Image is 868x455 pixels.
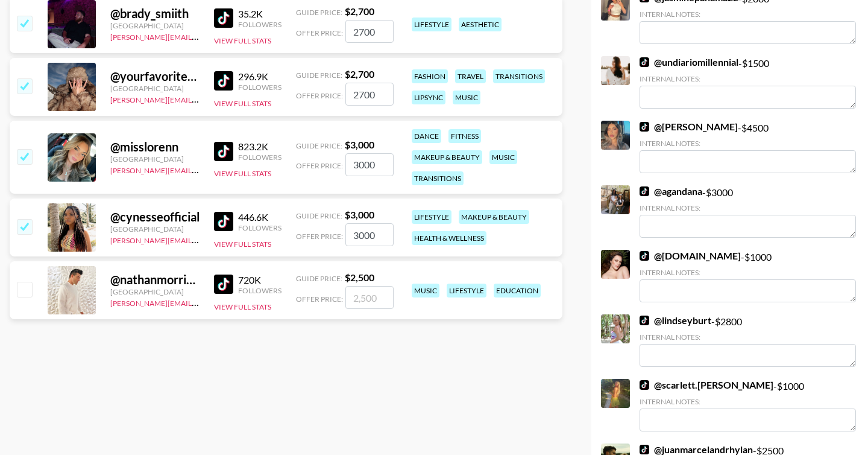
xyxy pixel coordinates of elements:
[110,93,346,104] a: [PERSON_NAME][EMAIL_ADDRESS][PERSON_NAME][DOMAIN_NAME]
[214,240,271,249] button: View Full Stats
[345,139,374,150] strong: $ 3,000
[238,83,281,92] div: Followers
[640,121,738,133] a: @[PERSON_NAME]
[214,71,233,91] img: TikTok
[110,6,200,21] div: @ brady_smiith
[214,275,233,294] img: TikTok
[238,153,281,162] div: Followers
[238,71,281,83] div: 296.9K
[412,231,486,245] div: health & wellness
[296,71,342,80] span: Guide Price:
[296,232,343,241] span: Offer Price:
[214,99,271,108] button: View Full Stats
[640,185,856,238] div: - $ 3000
[110,30,346,42] a: [PERSON_NAME][EMAIL_ADDRESS][PERSON_NAME][DOMAIN_NAME]
[412,69,448,83] div: fashion
[640,74,856,83] div: Internal Notes:
[345,153,394,176] input: 3,000
[640,268,856,277] div: Internal Notes:
[412,171,464,185] div: transitions
[110,234,346,245] a: [PERSON_NAME][EMAIL_ADDRESS][PERSON_NAME][DOMAIN_NAME]
[110,164,346,175] a: [PERSON_NAME][EMAIL_ADDRESS][PERSON_NAME][DOMAIN_NAME]
[214,142,233,161] img: TikTok
[640,445,649,454] img: TikTok
[345,5,374,17] strong: $ 2,700
[110,69,200,84] div: @ yourfavoriteelbow97
[296,274,342,283] span: Guide Price:
[459,17,502,31] div: aesthetic
[412,284,439,297] div: music
[640,250,741,262] a: @[DOMAIN_NAME]
[640,139,856,148] div: Internal Notes:
[447,284,486,297] div: lifestyle
[412,210,451,224] div: lifestyle
[110,209,200,224] div: @ cynesseofficial
[640,397,856,406] div: Internal Notes:
[640,379,773,391] a: @scarlett.[PERSON_NAME]
[640,122,649,132] img: TikTok
[296,211,342,220] span: Guide Price:
[640,314,856,367] div: - $ 2800
[345,209,374,220] strong: $ 3,000
[640,56,738,68] a: @undiariomillennial
[345,68,374,80] strong: $ 2,700
[453,91,480,104] div: music
[640,250,856,302] div: - $ 1000
[110,84,200,93] div: [GEOGRAPHIC_DATA]
[640,314,711,326] a: @lindseyburt
[238,211,281,223] div: 446.6K
[296,141,342,150] span: Guide Price:
[640,185,702,197] a: @agandana
[640,380,649,390] img: TikTok
[640,316,649,325] img: TikTok
[110,21,200,30] div: [GEOGRAPHIC_DATA]
[296,161,343,170] span: Offer Price:
[238,223,281,232] div: Followers
[640,251,649,261] img: TikTok
[214,169,271,178] button: View Full Stats
[412,150,482,164] div: makeup & beauty
[345,83,394,106] input: 2,700
[214,302,271,311] button: View Full Stats
[640,203,856,212] div: Internal Notes:
[640,121,856,173] div: - $ 4500
[214,8,233,28] img: TikTok
[110,154,200,164] div: [GEOGRAPHIC_DATA]
[494,284,541,297] div: education
[110,224,200,234] div: [GEOGRAPHIC_DATA]
[238,20,281,29] div: Followers
[296,8,342,17] span: Guide Price:
[640,10,856,19] div: Internal Notes:
[459,210,529,224] div: makeup & beauty
[238,8,281,20] div: 35.2K
[640,186,649,196] img: TikTok
[345,223,394,246] input: 3,000
[238,141,281,153] div: 823.2K
[345,286,394,309] input: 2,500
[214,36,271,45] button: View Full Stats
[345,20,394,43] input: 2,700
[238,286,281,295] div: Followers
[110,272,200,287] div: @ nathanmorrismusic
[296,28,343,37] span: Offer Price:
[412,17,451,31] div: lifestyle
[412,129,441,143] div: dance
[238,274,281,286] div: 720K
[489,150,517,164] div: music
[640,56,856,109] div: - $ 1500
[110,287,200,296] div: [GEOGRAPHIC_DATA]
[412,91,445,104] div: lipsync
[493,69,545,83] div: transitions
[640,332,856,342] div: Internal Notes:
[214,212,233,231] img: TikTok
[296,91,343,100] span: Offer Price:
[448,129,481,143] div: fitness
[110,139,200,154] div: @ misslorenn
[296,294,343,304] span: Offer Price:
[640,379,856,431] div: - $ 1000
[110,296,346,308] a: [PERSON_NAME][EMAIL_ADDRESS][PERSON_NAME][DOMAIN_NAME]
[345,272,374,283] strong: $ 2,500
[455,69,486,83] div: travel
[640,57,649,67] img: TikTok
